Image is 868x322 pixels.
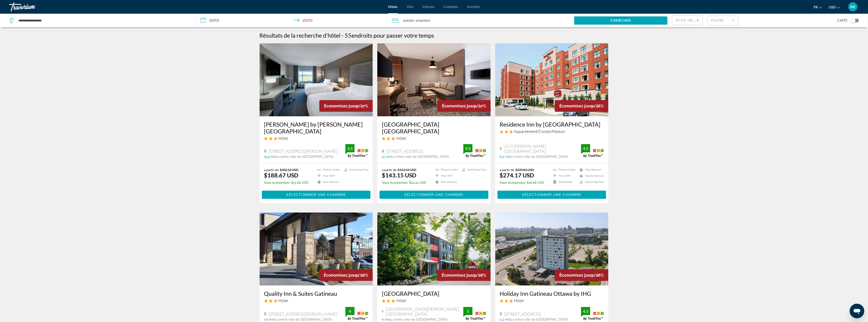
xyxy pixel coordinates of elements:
li: Shuttle Service [577,174,604,178]
span: 2.6 mi [264,318,273,321]
span: Économisez jusqu'à [324,104,363,108]
li: Free WiFi [433,174,460,178]
span: [STREET_ADDRESS][PERSON_NAME] [269,149,337,154]
mat-select: Sort by [676,18,699,23]
span: Économisez jusqu'à [442,273,480,278]
button: Travelers: 1 adult, 0 children [387,14,574,27]
span: 19.9 mi [264,155,274,158]
a: Sélectionner une chambre [262,192,371,197]
span: Chercher [610,19,631,22]
span: 8 mi [382,318,388,321]
a: Sélectionner une chambre [380,192,488,197]
a: [PERSON_NAME] by [PERSON_NAME] [GEOGRAPHIC_DATA] [264,121,368,135]
li: Pets Allowed [433,180,460,184]
span: 1172 [PERSON_NAME], [GEOGRAPHIC_DATA] [504,144,581,154]
div: 4 [345,309,354,314]
span: Adulte [404,19,414,22]
img: trustyou-badge.svg [463,307,486,320]
div: 5 [463,309,472,314]
div: 4.5 [581,146,590,151]
li: Pets Allowed [577,168,604,172]
a: [GEOGRAPHIC_DATA] [GEOGRAPHIC_DATA] [382,121,486,135]
iframe: Bouton de lancement de la fenêtre de messagerie [850,304,864,318]
del: $202.33 USD [280,168,299,172]
li: Swimming Pool [577,180,604,184]
div: 3 star Hotel [382,136,486,141]
li: Pets Allowed [315,180,342,184]
span: Économisez jusqu'à [442,104,481,108]
a: Vols [407,5,413,9]
button: Change currency [829,4,840,10]
a: Croisières [444,5,458,9]
span: , 1 [414,17,430,24]
span: du centre-ville de [GEOGRAPHIC_DATA] [388,318,448,321]
h2: 55 [345,32,434,39]
img: Hotel image [260,213,373,286]
span: Vous économisez [382,181,408,184]
img: Hotel image [377,43,491,116]
img: trustyou-badge.svg [463,144,486,158]
a: [GEOGRAPHIC_DATA] [382,290,486,297]
span: du centre-ville de [GEOGRAPHIC_DATA] [509,155,568,158]
div: 3 star Hotel [500,298,604,303]
div: 4.5 [345,146,354,151]
span: [GEOGRAPHIC_DATA][PERSON_NAME], [GEOGRAPHIC_DATA] [386,306,463,317]
li: Fitness Center [433,168,460,172]
span: 8.9 mi [500,155,509,158]
span: - [342,32,344,39]
button: User Menu [847,2,859,12]
img: trustyou-badge.svg [581,307,604,320]
span: Chambre [417,19,430,22]
div: 6% [319,269,373,281]
span: [STREET_ADDRESS] [504,312,541,317]
li: Fitness Center [551,168,577,172]
span: du centre-ville de [GEOGRAPHIC_DATA] [390,155,449,158]
div: 7% [319,100,373,112]
del: $153.56 USD [398,168,416,172]
a: Hotel image [260,43,373,116]
span: Activités [467,5,480,9]
button: Sélectionner une chambre [380,191,488,199]
span: Hôtel [396,136,406,141]
span: Économisez jusqu'à [559,104,598,108]
img: trustyou-badge.svg [345,307,368,320]
img: Hotel image [377,213,491,286]
img: Hotel image [495,43,609,116]
span: Vous économisez [500,181,526,184]
p: $13.66 USD [264,181,309,184]
span: Hôtel [279,136,288,141]
span: Sélectionner une chambre [522,193,581,197]
span: du centre-ville de [GEOGRAPHIC_DATA] [273,318,332,321]
img: Hotel image [495,213,609,286]
div: 3 star Hotel [264,136,368,141]
button: Toggle map [848,18,859,23]
span: Économisez jusqu'à [559,273,598,278]
a: Travorium [9,1,55,13]
a: Holiday Inn Gatineau Ottawa by IHG [500,290,604,297]
button: Sélectionner une chambre [498,191,606,199]
span: USD [829,5,836,9]
span: du centre-ville de [GEOGRAPHIC_DATA] [509,318,568,321]
button: Filter [707,16,738,26]
button: Chercher [574,16,667,25]
span: a partir de [500,168,514,172]
a: Residence Inn by [GEOGRAPHIC_DATA] [500,121,604,128]
span: Hôtel [396,298,406,303]
div: 6% [555,100,608,112]
span: Voitures [422,5,435,9]
img: trustyou-badge.svg [345,144,368,158]
div: 4.5 [463,146,472,151]
span: Hôtels [388,5,398,9]
span: [STREET_ADDRESS] [386,149,423,154]
span: 1 [403,17,414,24]
span: [STREET_ADDRESS][PERSON_NAME] [269,312,337,317]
